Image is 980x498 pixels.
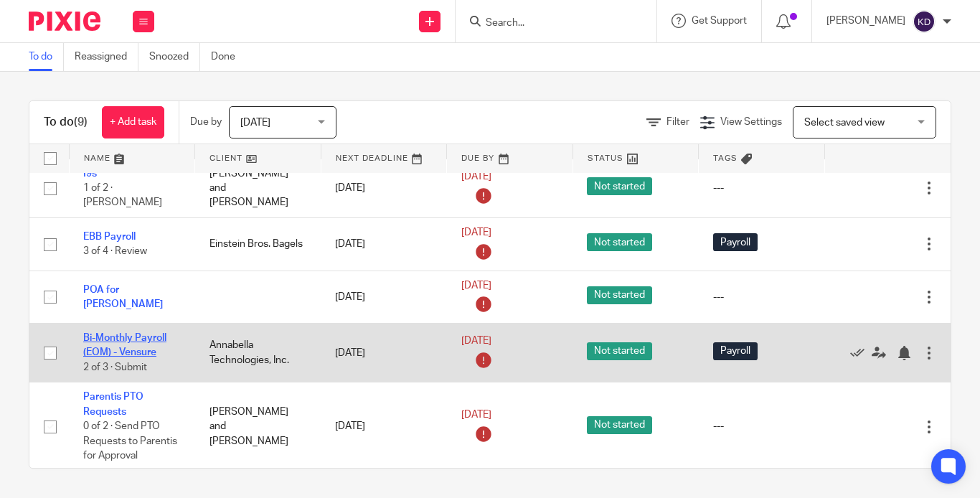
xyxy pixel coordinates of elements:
[83,285,163,309] a: POA for [PERSON_NAME]
[190,115,222,129] p: Due by
[83,183,162,208] span: 1 of 2 · [PERSON_NAME]
[321,382,447,471] td: [DATE]
[195,382,321,471] td: [PERSON_NAME] and [PERSON_NAME]
[826,14,905,28] p: [PERSON_NAME]
[321,324,447,382] td: [DATE]
[713,342,758,360] span: Payroll
[461,337,491,347] span: [DATE]
[321,159,447,217] td: [DATE]
[149,43,200,71] a: Snoozed
[102,106,164,138] a: + Add task
[195,324,321,382] td: Annabella Technologies, Inc.
[587,286,652,304] span: Not started
[720,117,782,127] span: View Settings
[75,43,138,71] a: Reassigned
[666,117,689,127] span: Filter
[713,181,811,195] div: ---
[461,281,491,291] span: [DATE]
[83,169,97,179] a: I9s
[587,233,652,251] span: Not started
[83,392,143,416] a: Parentis PTO Requests
[29,43,64,71] a: To do
[461,227,491,238] span: [DATE]
[195,217,321,271] td: Einstein Bros. Bagels
[713,154,738,162] span: Tags
[74,116,88,128] span: (9)
[83,246,147,256] span: 3 of 4 · Review
[484,17,613,30] input: Search
[587,342,652,360] span: Not started
[321,217,447,271] td: [DATE]
[461,172,491,182] span: [DATE]
[692,16,747,26] span: Get Support
[461,410,491,420] span: [DATE]
[587,177,652,195] span: Not started
[83,232,136,242] a: EBB Payroll
[804,118,885,128] span: Select saved view
[713,233,758,251] span: Payroll
[913,10,936,33] img: svg%3E
[713,290,811,304] div: ---
[195,159,321,217] td: [PERSON_NAME] and [PERSON_NAME]
[321,271,447,324] td: [DATE]
[83,333,166,357] a: Bi-Monthly Payroll (EOM) - Vensure
[44,115,88,130] h1: To do
[29,11,100,31] img: Pixie
[713,419,811,433] div: ---
[240,118,270,128] span: [DATE]
[850,346,872,360] a: Mark as done
[211,43,246,71] a: Done
[83,362,147,372] span: 2 of 3 · Submit
[83,421,177,461] span: 0 of 2 · Send PTO Requests to Parentis for Approval
[587,416,652,434] span: Not started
